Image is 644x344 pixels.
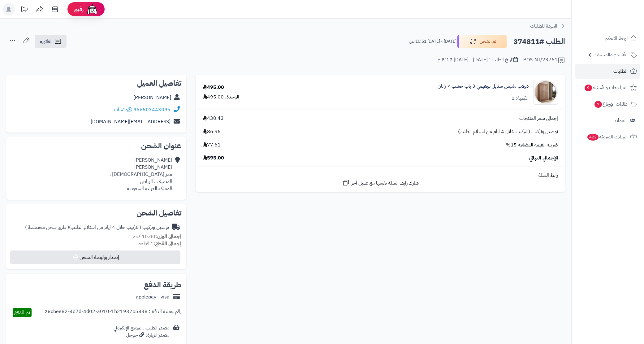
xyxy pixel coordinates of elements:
[86,3,98,15] img: ai-face.png
[534,80,558,105] img: 1749976485-1-90x90.jpg
[530,22,557,30] span: العودة للطلبات
[45,308,181,317] div: رقم عملية الدفع : 26cbee82-4d7d-4d02-a010-1b21937b5838
[587,134,599,141] span: 422
[25,224,69,231] span: ( طرق شحن مخصصة )
[11,209,181,217] h2: تفاصيل الشحن
[203,84,224,91] div: 495.00
[35,35,67,48] a: الفاتورة
[203,128,221,135] span: 86.96
[16,3,32,17] a: تحديثات المنصة
[575,64,640,79] a: الطلبات
[575,129,640,144] a: السلات المتروكة422
[74,6,84,13] span: رفيق
[529,155,558,162] span: الإجمالي النهائي
[110,157,172,192] div: [PERSON_NAME] [PERSON_NAME] ممر [DEMOGRAPHIC_DATA] ، المصيف ، الرياض المملكة العربية السعودية
[587,133,628,141] span: السلات المتروكة
[575,31,640,46] a: لوحة التحكم
[605,34,628,43] span: لوحة التحكم
[457,35,507,48] button: تم الشحن
[506,142,558,149] span: ضريبة القيمة المضافة 15%
[530,22,565,30] a: العودة للطلبات
[458,128,558,135] span: توصيل وتركيب (التركيب خلال 4 ايام من استلام الطلب)
[585,85,592,91] span: 9
[602,5,638,18] img: logo-2.png
[114,332,170,339] div: مصدر الزيارة: جوجل
[133,106,171,113] a: 966503443095
[11,142,181,150] h2: عنوان الشحن
[342,179,419,187] a: شارك رابط السلة نفسها مع عميل آخر
[11,80,181,87] h2: تفاصيل العميل
[613,67,628,76] span: الطلبات
[132,233,181,240] small: 10.00 كجم
[114,106,132,113] a: واتساب
[575,80,640,95] a: المراجعات والأسئلة9
[14,309,30,316] span: تم الدفع
[594,50,628,59] span: الأقسام والمنتجات
[198,172,563,179] div: رابط السلة
[203,142,221,149] span: 77.61
[40,38,53,45] span: الفاتورة
[153,240,181,247] strong: إجمالي القطع:
[144,281,181,289] h2: طريقة الدفع
[10,250,180,264] button: إصدار بوليصة الشحن
[594,100,628,108] span: طلبات الإرجاع
[91,118,171,125] a: [EMAIL_ADDRESS][DOMAIN_NAME]
[438,56,518,63] div: تاريخ الطلب : [DATE] - [DATE] 8:17 م
[203,155,224,162] span: 595.00
[575,113,640,128] a: العملاء
[594,101,602,108] span: 7
[575,97,640,111] a: طلبات الإرجاع7
[203,115,224,122] span: 430.43
[25,224,169,231] div: توصيل وتركيب (التركيب خلال 4 ايام من استلام الطلب)
[155,233,181,240] strong: إجمالي الوزن:
[139,240,181,247] small: 1 قطعة
[438,83,529,90] a: دولاب ملابس ستايل بوهيمي 3 باب خشب × راتان
[519,115,558,122] span: إجمالي سعر المنتجات
[584,83,628,92] span: المراجعات والأسئلة
[523,56,565,64] div: POS-NT/23761
[409,38,456,45] small: [DATE] - [DATE] 10:51 ص
[133,94,171,101] a: [PERSON_NAME]
[114,324,170,339] div: مصدر الطلب :الموقع الإلكتروني
[615,116,627,125] span: العملاء
[203,94,239,101] div: الوحدة: 495.00
[351,180,419,187] span: شارك رابط السلة نفسها مع عميل آخر
[136,294,170,301] div: applepay - visa
[513,35,565,48] h2: الطلب #374811
[512,95,529,102] div: الكمية: 1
